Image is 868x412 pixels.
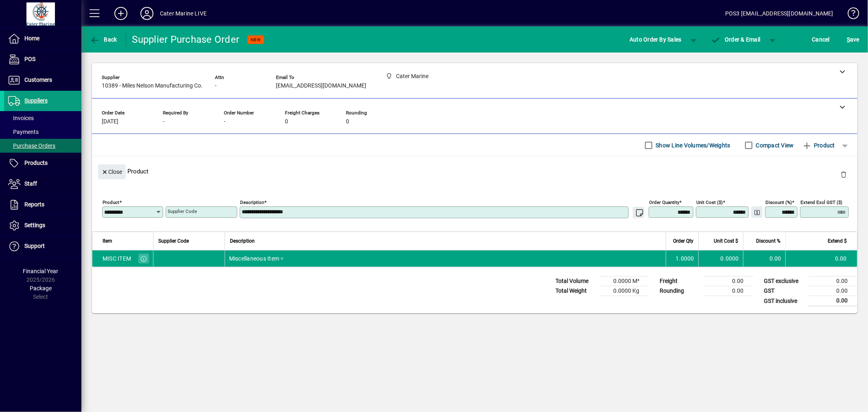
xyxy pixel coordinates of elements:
td: 0.00 [809,276,857,286]
div: POS3 [EMAIL_ADDRESS][DOMAIN_NAME] [725,7,833,20]
span: POS [24,56,35,62]
span: Reports [24,201,44,208]
td: Total Weight [551,286,600,296]
a: POS [4,49,81,70]
span: Unit Cost $ [714,237,738,245]
span: Suppliers [24,97,48,104]
label: Compact View [754,141,794,149]
mat-label: Unit Cost ($) [696,199,723,205]
span: 0 [285,118,288,125]
td: Total Volume [551,276,600,286]
span: Miscellaneous Item = [229,254,284,263]
div: Supplier Purchase Order [132,33,240,46]
span: Products [24,160,48,166]
span: NEW [251,37,261,42]
div: Product [92,156,857,186]
td: 0.00 [704,286,753,296]
span: Close [101,165,122,179]
span: 10389 - Miles Nelson Manufacturing Co. [102,83,203,89]
mat-label: Description [240,199,264,205]
app-page-header-button: Delete [834,171,853,178]
button: Delete [834,164,853,184]
td: 1.0000 [666,250,698,267]
a: Reports [4,195,81,215]
td: Freight [656,276,704,286]
button: Product [798,138,839,153]
div: Cater Marine LIVE [160,7,207,20]
td: 0.00 [704,276,753,286]
a: Home [4,28,81,49]
span: Auto Order By Sales [630,33,682,46]
a: Staff [4,174,81,194]
mat-label: Supplier Code [168,208,197,214]
span: Settings [24,222,45,228]
td: 0.00 [809,296,857,306]
span: Order Qty [673,237,693,245]
a: Products [4,153,81,173]
span: Financial Year [23,268,59,274]
span: Back [90,36,117,43]
td: GST [760,286,809,296]
td: Rounding [656,286,704,296]
span: - [163,118,164,125]
span: [EMAIL_ADDRESS][DOMAIN_NAME] [276,83,366,89]
span: S [847,36,850,43]
a: Invoices [4,111,81,125]
app-page-header-button: Back [81,32,126,47]
a: Settings [4,215,81,236]
span: Package [30,285,52,291]
span: Purchase Orders [8,142,55,149]
span: Invoices [8,115,34,121]
button: Profile [134,6,160,21]
span: Staff [24,180,37,187]
mat-label: Product [103,199,119,205]
button: Close [98,164,126,179]
span: Item [103,237,112,245]
td: 0.00 [809,286,857,296]
button: Back [88,32,119,47]
a: Payments [4,125,81,139]
mat-label: Order Quantity [649,199,679,205]
td: 0.0000 Kg [600,286,649,296]
td: 0.00 [743,250,785,267]
span: - [215,83,216,89]
label: Show Line Volumes/Weights [654,141,730,149]
a: Knowledge Base [842,2,858,28]
mat-label: Extend excl GST ($) [800,199,842,205]
a: Support [4,236,81,256]
span: Cancel [812,33,830,46]
a: Purchase Orders [4,139,81,153]
span: Extend $ [828,237,847,245]
span: Home [24,35,39,42]
span: - [224,118,225,125]
td: 0.00 [785,250,857,267]
span: Customers [24,77,52,83]
span: Description [230,237,255,245]
button: Auto Order By Sales [625,32,686,47]
a: Customers [4,70,81,90]
button: Save [845,32,861,47]
span: Payments [8,129,39,135]
span: Supplier Code [158,237,189,245]
mat-label: Discount (%) [765,199,792,205]
button: Order & Email [707,32,765,47]
span: Support [24,243,45,249]
span: Product [802,139,835,152]
td: 0.0000 M³ [600,276,649,286]
span: Discount % [756,237,781,245]
span: ave [847,33,859,46]
span: Order & Email [711,36,761,43]
td: GST exclusive [760,276,809,286]
button: Cancel [810,32,832,47]
span: 0 [346,118,349,125]
span: [DATE] [102,118,118,125]
td: GST inclusive [760,296,809,306]
td: 0.0000 [698,250,743,267]
button: Change Price Levels [751,206,763,218]
div: MISC ITEM [103,254,131,263]
app-page-header-button: Close [96,168,128,175]
button: Add [108,6,134,21]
